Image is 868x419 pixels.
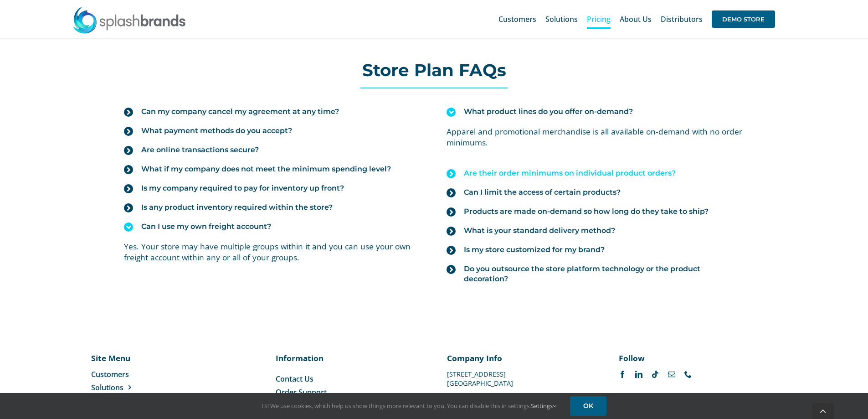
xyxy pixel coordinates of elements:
[587,16,611,23] span: Pricing
[668,371,675,378] a: mail
[464,245,605,255] span: Is my store customized for my brand?
[124,140,421,160] a: Are online transactions secure?
[464,168,676,178] span: Are their order minimums on individual product orders?
[447,126,744,148] p: Apparel and promotional merchandise is all available on-demand with no order minimums.
[447,221,744,240] a: What is your standard delivery method?
[276,374,313,384] span: Contact Us
[124,179,421,198] a: Is my company required to pay for inventory up front?
[91,352,184,363] p: Site Menu
[531,402,556,410] a: Settings
[635,371,642,378] a: linkedin
[464,226,615,236] span: What is your standard delivery method?
[447,202,744,221] a: Products are made on-demand so how long do they take to ship?
[276,387,421,397] a: Order Support
[498,16,536,23] span: Customers
[464,207,709,217] span: Products are made on-demand so how long do they take to ship?
[124,217,421,236] a: Can I use my own freight account?
[712,5,775,34] a: DEMO STORE
[447,102,744,121] a: What product lines do you offer on-demand?
[276,387,327,397] span: Order Support
[712,10,775,28] span: DEMO STORE
[447,164,744,183] a: Are their order minimums on individual product orders?
[91,369,129,379] span: Customers
[124,198,421,217] a: Is any product inventory required within the store?
[570,396,606,416] a: OK
[661,5,703,34] a: Distributors
[620,16,652,23] span: About Us
[124,160,421,179] a: What if my company does not meet the minimum spending level?
[276,352,421,363] p: Information
[91,383,123,393] span: Solutions
[141,126,292,136] span: What payment methods do you accept?
[652,371,659,378] a: tiktok
[447,183,744,202] a: Can I limit the access of certain products?
[498,5,536,34] a: Customers
[91,383,184,393] a: Solutions
[141,107,339,117] span: Can my company cancel my agreement at any time?
[464,107,633,117] span: What product lines do you offer on-demand?
[141,183,344,193] span: Is my company required to pay for inventory up front?
[447,259,744,289] a: Do you outsource the store platform technology or the product decoration?
[72,6,186,34] img: SplashBrands.com Logo
[619,352,764,363] p: Follow
[124,102,421,121] a: Can my company cancel my agreement at any time?
[464,264,744,284] span: Do you outsource the store platform technology or the product decoration?
[447,240,744,259] a: Is my store customized for my brand?
[684,371,692,378] a: phone
[141,164,391,174] span: What if my company does not meet the minimum spending level?
[447,352,592,363] p: Company Info
[464,187,621,197] span: Can I limit the access of certain products?
[262,402,556,410] span: Hi! We use cookies, which help us show things more relevant to you. You can disable this in setti...
[91,369,184,379] a: Customers
[115,61,753,79] h2: Store Plan FAQs
[124,121,421,140] a: What payment methods do you accept?
[276,374,421,384] a: Contact Us
[141,222,271,232] span: Can I use my own freight account?
[124,241,421,263] p: Yes. Your store may have multiple groups within it and you can use your own freight account withi...
[141,202,333,212] span: Is any product inventory required within the store?
[545,16,578,23] span: Solutions
[141,145,259,155] span: Are online transactions secure?
[587,5,611,34] a: Pricing
[498,5,775,34] nav: Main Menu Sticky
[661,16,703,23] span: Distributors
[619,371,626,378] a: facebook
